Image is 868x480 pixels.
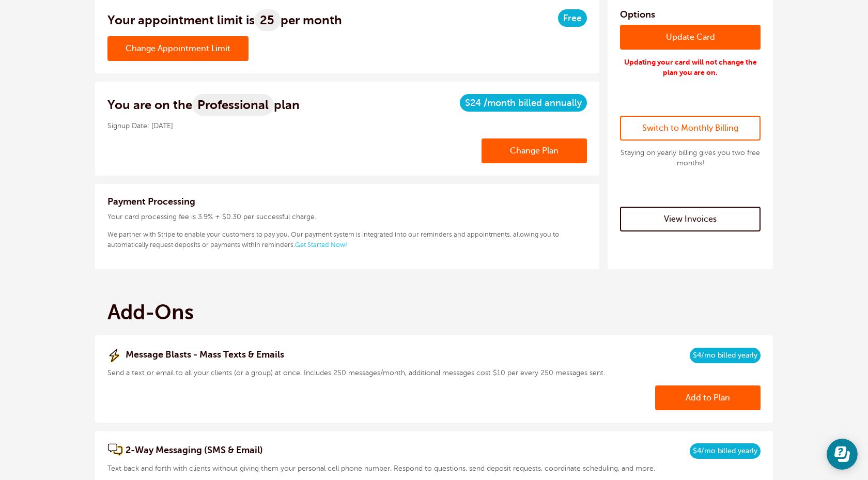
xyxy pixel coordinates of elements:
span: Free [563,13,582,23]
h3: You are on the plan [107,94,300,116]
h4: Options [620,9,761,20]
a: Change Appointment Limit [107,36,249,61]
span: $4/mo billed yearly [690,348,761,363]
span: /month [484,98,516,108]
span: $24 [465,98,481,108]
span: $4/mo billed yearly [690,443,761,459]
a: Switch to Monthly Billing [620,116,761,141]
h3: Your appointment limit is per month [107,9,342,31]
span: 25 [255,9,281,31]
h4: Payment Processing [107,196,587,207]
h3: 2-Way Messaging (SMS & Email) [126,444,761,456]
p: Your card processing fee is 3.9% + $0.30 per successful charge. [107,212,587,222]
h3: Message Blasts - Mass Texts & Emails [126,348,761,361]
h2: Add-Ons [95,300,773,325]
a: Add to Plan [655,385,761,410]
a: Change Plan [482,138,587,163]
a: Get Started Now! [295,241,347,249]
iframe: Resource center [827,439,858,470]
p: Signup Date: [DATE] [107,121,587,131]
p: Staying on yearly billing gives you two free months! [620,148,761,168]
p: We partner with Stripe to enable your customers to pay you. Our payment system is integrated into... [107,229,587,250]
a: Update Card [620,25,761,50]
p: Send a text or email to all your clients (or a group) at once. Includes 250 messages/month, addit... [107,368,761,378]
a: View Invoices [620,207,761,231]
p: Updating your card will not change the plan you are on. [620,57,761,78]
p: Text back and forth with clients without giving them your personal cell phone number. Respond to ... [107,463,761,474]
span: Professional [192,94,274,116]
span: Billed annually [518,98,582,108]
